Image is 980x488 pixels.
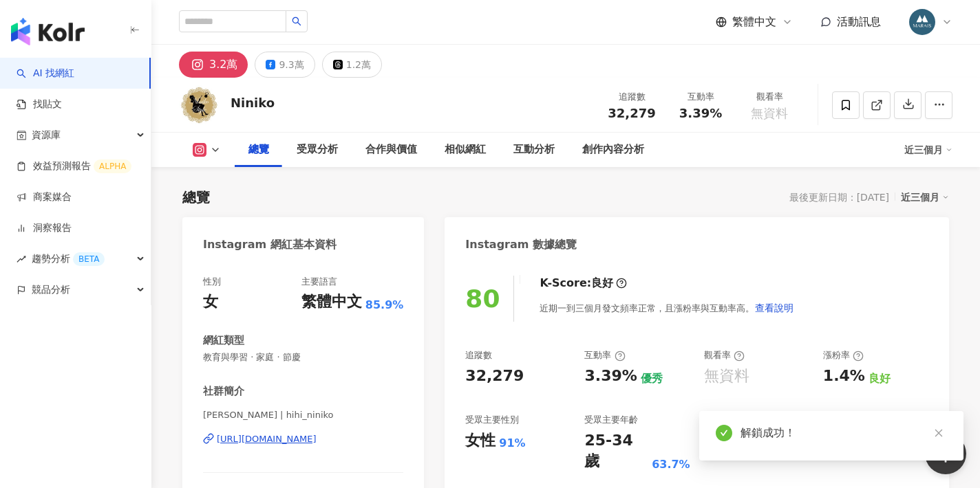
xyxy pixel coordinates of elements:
div: 觀看率 [704,349,745,362]
div: 良好 [869,371,891,386]
span: [PERSON_NAME] | hihi_niniko [203,409,403,421]
span: 32,279 [608,106,655,120]
button: 9.3萬 [255,52,315,78]
span: 資源庫 [32,120,61,151]
div: 受眾主要性別 [465,414,519,426]
img: 358735463_652854033541749_1509380869568117342_n.jpg [909,9,935,35]
a: searchAI 找網紅 [17,67,74,80]
div: 優秀 [641,371,663,386]
span: 教育與學習 · 家庭 · 節慶 [203,351,403,364]
div: 總覽 [182,188,210,207]
div: 繁體中文 [301,291,362,313]
span: close [934,428,944,438]
div: 追蹤數 [465,349,492,362]
span: 活動訊息 [837,15,881,28]
div: Niniko [231,94,275,111]
button: 3.2萬 [179,52,248,78]
div: 女性 [465,430,496,452]
div: 1.4% [823,366,865,387]
div: 9.3萬 [279,55,303,74]
div: 1.2萬 [346,55,371,74]
div: 網紅類型 [203,333,244,348]
div: 漲粉率 [823,349,864,362]
div: 63.7% [652,457,690,472]
span: check-circle [716,425,732,441]
div: 主要語言 [301,276,337,288]
div: 3.39% [584,366,637,387]
div: 互動率 [584,349,625,362]
div: 互動分析 [513,142,555,158]
div: [URL][DOMAIN_NAME] [217,433,317,445]
a: 洞察報告 [17,221,72,235]
div: 良好 [591,276,613,291]
div: 最後更新日期：[DATE] [789,192,889,203]
span: 查看說明 [755,302,793,313]
div: Instagram 數據總覽 [465,237,577,252]
div: 性別 [203,276,221,288]
span: 無資料 [751,107,788,120]
span: rise [17,254,26,264]
span: search [292,16,301,26]
div: 近三個月 [904,139,952,161]
div: 互動率 [674,90,727,104]
div: K-Score : [540,276,627,291]
div: Instagram 網紅基本資料 [203,237,337,252]
div: 受眾主要年齡 [584,414,638,426]
span: 85.9% [365,298,404,313]
a: [URL][DOMAIN_NAME] [203,433,403,445]
div: 無資料 [704,366,749,387]
a: 找貼文 [17,98,62,111]
div: 追蹤數 [606,90,658,104]
div: 合作與價值 [365,142,417,158]
div: 總覽 [248,142,269,158]
div: 近期一到三個月發文頻率正常，且漲粉率與互動率高。 [540,294,794,322]
div: 80 [465,285,500,313]
button: 查看說明 [754,294,794,322]
img: logo [11,18,85,45]
button: 1.2萬 [322,52,382,78]
div: BETA [73,252,105,266]
div: 近三個月 [901,188,949,206]
div: 3.2萬 [209,55,237,74]
div: 觀看率 [743,90,796,104]
img: KOL Avatar [179,85,220,126]
div: 創作內容分析 [582,142,644,158]
span: 競品分析 [32,274,70,305]
div: 社群簡介 [203,384,244,399]
a: 效益預測報告ALPHA [17,159,131,173]
a: 商案媒合 [17,190,72,204]
div: 解鎖成功！ [741,425,947,441]
div: 受眾分析 [297,142,338,158]
span: 繁體中文 [732,14,776,30]
div: 相似網紅 [445,142,486,158]
span: 3.39% [679,107,722,120]
span: 趨勢分析 [32,243,105,274]
div: 32,279 [465,366,524,387]
div: 女 [203,291,218,313]
div: 25-34 歲 [584,430,648,473]
div: 91% [499,436,525,451]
